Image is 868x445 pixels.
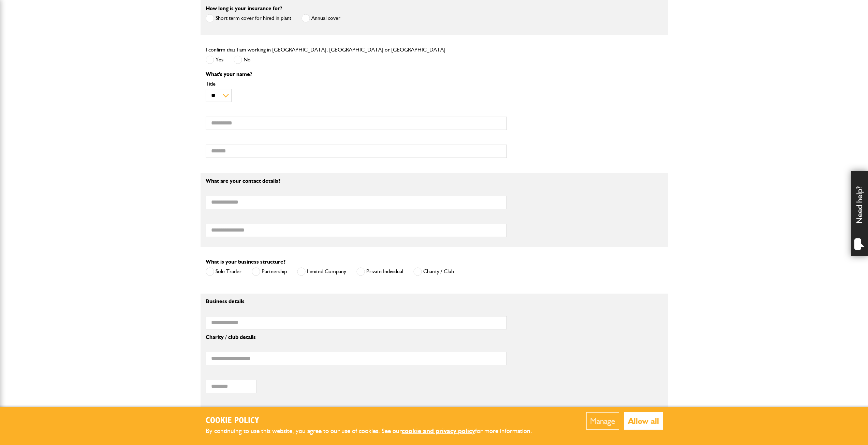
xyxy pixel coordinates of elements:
p: What are your contact details? [206,178,507,184]
label: Private Individual [356,267,403,276]
label: How long is your insurance for? [206,6,282,11]
label: Charity / Club [413,267,454,276]
label: Yes [206,56,223,64]
label: No [234,56,251,64]
h2: Cookie Policy [206,416,543,426]
label: Annual cover [301,14,340,23]
label: Sole Trader [206,267,241,276]
p: Charity / club details [206,335,507,340]
button: Manage [586,412,619,430]
label: Title [206,81,507,87]
p: What's your name? [206,72,507,77]
label: Partnership [252,267,287,276]
label: Short term cover for hired in plant [206,14,291,23]
label: Limited Company [297,267,346,276]
label: I confirm that I am working in [GEOGRAPHIC_DATA], [GEOGRAPHIC_DATA] or [GEOGRAPHIC_DATA] [206,47,445,53]
a: cookie and privacy policy [402,427,475,435]
button: Allow all [624,412,663,430]
p: By continuing to use this website, you agree to our use of cookies. See our for more information. [206,426,543,436]
p: Business details [206,299,507,304]
label: What is your business structure? [206,259,285,265]
div: Need help? [851,171,868,256]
